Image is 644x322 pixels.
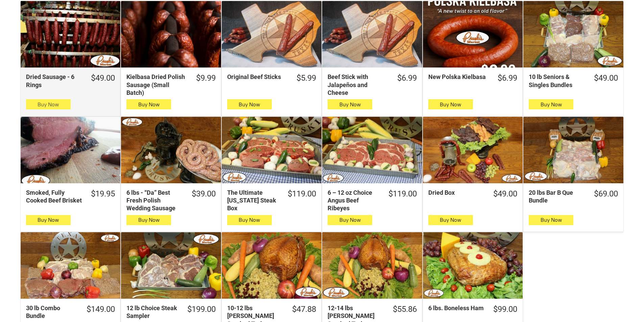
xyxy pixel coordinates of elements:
a: 6 lbs - “Da” Best Fresh Polish Wedding Sausage [121,117,221,183]
div: Beef Stick with Jalapeños and Cheese [328,73,388,97]
a: Beef Stick with Jalapeños and Cheese [322,1,422,68]
div: 6 – 12 oz Choice Angus Beef Ribeyes [328,189,379,212]
a: 30 lb Combo Bundle [21,232,120,299]
button: Buy Now [529,99,573,109]
a: 6 lbs. Boneless Ham [423,232,523,299]
span: Buy Now [339,101,361,108]
span: Buy Now [541,217,562,223]
div: $69.00 [594,189,618,199]
div: $6.99 [498,73,517,83]
div: $55.86 [393,304,417,315]
div: $119.00 [288,189,316,199]
span: Buy Now [138,217,160,223]
a: $119.00The Ultimate [US_STATE] Steak Box [222,189,321,212]
a: Dried Box [423,117,523,183]
div: 10 lb Seniors & Singles Bundles [529,73,585,89]
div: $49.00 [594,73,618,83]
span: Buy Now [138,101,160,108]
span: Buy Now [440,101,461,108]
a: Smoked, Fully Cooked Beef Brisket [21,117,120,183]
a: Original Beef Sticks [222,1,321,68]
a: Dried Sausage - 6 Rings [21,1,120,68]
a: $199.0012 lb Choice Steak Sampler [121,304,221,320]
a: 12-14 lbs Pruski&#39;s Smoked Turkeys [322,232,422,299]
button: Buy Now [26,215,71,225]
button: Buy Now [428,99,473,109]
button: Buy Now [428,215,473,225]
div: $49.00 [91,73,115,83]
div: Kielbasa Dried Polish Sausage (Small Batch) [126,73,187,97]
div: $6.99 [397,73,417,83]
a: $6.99Beef Stick with Jalapeños and Cheese [322,73,422,97]
a: 20 lbs Bar B Que Bundle [523,117,623,183]
a: $49.00Dried Sausage - 6 Rings [21,73,120,89]
a: $49.00Dried Box [423,189,523,199]
a: $119.006 – 12 oz Choice Angus Beef Ribeyes [322,189,422,212]
button: Buy Now [529,215,573,225]
div: 20 lbs Bar B Que Bundle [529,189,585,205]
button: Buy Now [227,99,272,109]
div: $19.95 [91,189,115,199]
div: Dried Box [428,189,484,196]
div: Smoked, Fully Cooked Beef Brisket [26,189,82,205]
button: Buy Now [126,99,171,109]
a: The Ultimate Texas Steak Box [222,117,321,183]
a: $69.0020 lbs Bar B Que Bundle [523,189,623,205]
a: $9.99Kielbasa Dried Polish Sausage (Small Batch) [121,73,221,97]
span: Buy Now [239,217,260,223]
div: Dried Sausage - 6 Rings [26,73,82,89]
button: Buy Now [328,215,372,225]
span: Buy Now [339,217,361,223]
a: $99.006 lbs. Boneless Ham [423,304,523,315]
a: $5.99Original Beef Sticks [222,73,321,83]
div: $47.88 [292,304,316,315]
a: 10-12 lbs Pruski&#39;s Smoked Turkeys [222,232,321,299]
div: $149.00 [87,304,115,315]
span: Buy Now [239,101,260,108]
button: Buy Now [26,99,71,109]
div: $49.00 [493,189,517,199]
a: $49.0010 lb Seniors & Singles Bundles [523,73,623,89]
div: $99.00 [493,304,517,315]
div: $9.99 [196,73,216,83]
div: The Ultimate [US_STATE] Steak Box [227,189,279,212]
span: Buy Now [541,101,562,108]
div: 12 lb Choice Steak Sampler [126,304,178,320]
button: Buy Now [126,215,171,225]
div: $119.00 [388,189,417,199]
div: $5.99 [296,73,316,83]
a: $19.95Smoked, Fully Cooked Beef Brisket [21,189,120,205]
a: $6.99New Polska Kielbasa [423,73,523,83]
div: 6 lbs. Boneless Ham [428,304,484,312]
a: Kielbasa Dried Polish Sausage (Small Batch) [121,1,221,68]
a: 10 lb Seniors &amp; Singles Bundles [523,1,623,68]
span: Buy Now [440,217,461,223]
span: Buy Now [38,217,59,223]
div: 6 lbs - “Da” Best Fresh Polish Wedding Sausage [126,189,183,212]
div: New Polska Kielbasa [428,73,489,81]
div: $39.00 [192,189,216,199]
button: Buy Now [227,215,272,225]
a: New Polska Kielbasa [423,1,523,68]
span: Buy Now [38,101,59,108]
a: $149.0030 lb Combo Bundle [21,304,120,320]
a: 12 lb Choice Steak Sampler [121,232,221,299]
div: 30 lb Combo Bundle [26,304,78,320]
div: Original Beef Sticks [227,73,288,81]
a: $39.006 lbs - “Da” Best Fresh Polish Wedding Sausage [121,189,221,212]
div: $199.00 [187,304,216,315]
button: Buy Now [328,99,372,109]
a: 6 – 12 oz Choice Angus Beef Ribeyes [322,117,422,183]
